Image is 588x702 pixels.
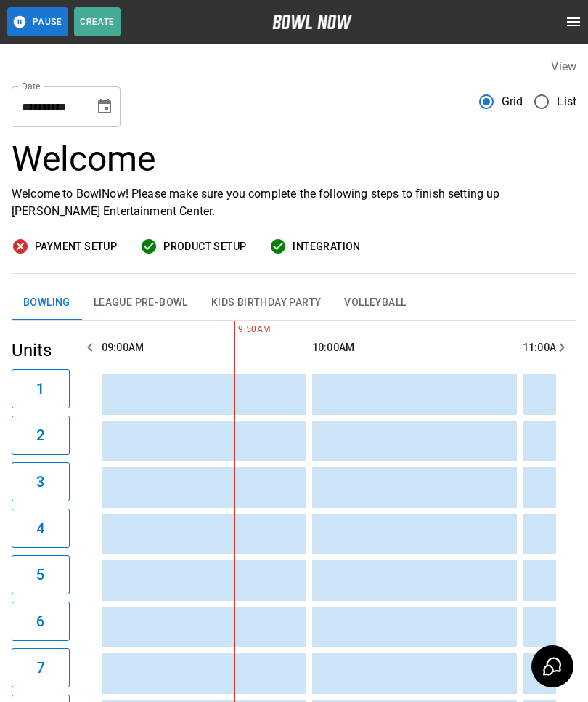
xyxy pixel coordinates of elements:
[36,377,44,400] h6: 1
[12,139,576,179] h3: Welcome
[551,60,576,73] label: View
[12,369,70,408] button: 1
[12,648,70,687] button: 7
[74,7,121,36] button: Create
[12,462,70,501] button: 3
[36,517,44,540] h6: 4
[36,610,44,633] h6: 6
[12,555,70,594] button: 5
[312,327,517,368] th: 10:00AM
[12,286,576,320] div: inventory tabs
[12,602,70,641] button: 6
[36,563,44,586] h6: 5
[502,93,523,110] span: Grid
[293,238,360,256] span: Integration
[12,286,82,320] button: Bowling
[82,286,200,320] button: League Pre-Bowl
[36,470,44,493] h6: 3
[12,185,576,220] p: Welcome to BowlNow! Please make sure you complete the following steps to finish setting up [PERSO...
[90,92,119,121] button: Choose date, selected date is Oct 4, 2025
[332,286,417,320] button: Volleyball
[272,15,352,29] img: logo
[234,323,238,337] span: 9:50AM
[12,339,70,362] h5: Units
[36,656,44,679] h6: 7
[557,93,576,110] span: List
[163,238,246,256] span: Product Setup
[12,416,70,455] button: 2
[102,327,306,368] th: 09:00AM
[200,286,333,320] button: Kids Birthday Party
[7,7,68,36] button: Pause
[36,424,44,447] h6: 2
[559,7,588,36] button: open drawer
[35,238,117,256] span: Payment Setup
[12,509,70,548] button: 4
